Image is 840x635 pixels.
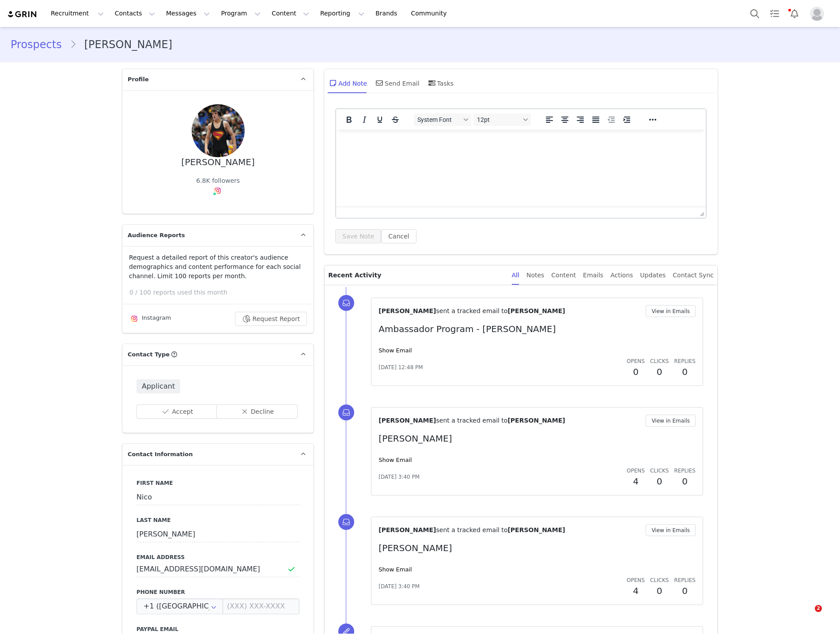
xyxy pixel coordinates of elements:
p: 0 / 100 reports used this month [129,288,314,297]
span: sent a tracked email to [436,307,507,314]
a: Tasks [765,4,784,23]
img: 56b44184-7dff-4e02-a5c2-0a5dc1b1449a.jpg [192,104,245,157]
button: Decrease indent [604,113,619,126]
p: [PERSON_NAME] [378,541,696,555]
h2: 4 [627,584,645,597]
button: Profile [805,7,833,21]
div: Actions [610,265,633,285]
span: [DATE] 12:48 PM [378,363,423,371]
button: Strikethrough [388,113,403,126]
div: Content [551,265,576,285]
div: 6.8K followers [196,176,240,185]
div: Send Email [374,72,420,94]
button: Decline [216,404,298,419]
div: [PERSON_NAME] [182,157,255,167]
span: [PERSON_NAME] [507,307,565,314]
span: Replies [674,577,696,583]
span: System Font [417,116,461,123]
div: Tasks [427,72,454,94]
img: grin logo [7,10,38,19]
button: Content [266,4,314,23]
h2: 0 [650,584,669,597]
div: Instagram [129,314,171,324]
span: Contact Type [128,350,170,359]
img: instagram.svg [131,315,138,322]
button: View in Emails [646,305,696,317]
button: Bold [341,113,356,126]
span: [PERSON_NAME] [507,417,565,424]
button: Contacts [110,4,160,23]
label: Email Address [136,553,299,561]
span: sent a tracked email to [436,526,507,533]
span: Contact Information [128,450,193,459]
label: Paypal Email [136,625,299,633]
div: United States [136,598,223,614]
a: Community [406,4,456,23]
span: Clicks [650,468,669,474]
button: Messages [161,4,215,23]
button: Request Report [235,312,307,326]
button: Notifications [785,4,804,23]
span: sent a tracked email to [436,417,507,424]
div: Contact Sync [673,265,714,285]
span: Clicks [650,358,669,364]
span: Opens [627,468,645,474]
a: Show Email [378,347,412,354]
label: First Name [136,479,299,487]
p: [PERSON_NAME] [378,432,696,445]
span: Profile [128,75,149,84]
input: Email Address [136,561,299,577]
span: [PERSON_NAME] [507,526,565,533]
iframe: Rich Text Area [336,130,706,207]
button: Accept [136,404,218,419]
label: Last Name [136,516,299,524]
input: Country [136,598,223,614]
span: [DATE] 3:40 PM [378,473,420,481]
button: Recruitment [45,4,109,23]
h2: 4 [627,475,645,488]
span: [DATE] 3:40 PM [378,582,420,590]
span: [PERSON_NAME] [378,526,436,533]
div: Updates [640,265,666,285]
h2: 0 [650,365,669,378]
h2: 0 [650,475,669,488]
h2: 0 [627,365,645,378]
button: View in Emails [646,415,696,427]
button: Program [216,4,266,23]
span: [PERSON_NAME] [378,307,436,314]
span: Replies [674,468,696,474]
label: Phone Number [136,588,299,596]
a: Brands [370,4,405,23]
button: Align right [573,113,588,126]
div: Press the Up and Down arrow keys to resize the editor. [696,207,706,218]
button: Save Note [335,229,381,243]
button: Reveal or hide additional toolbar items [645,113,660,126]
button: Font sizes [473,113,531,126]
span: Opens [627,577,645,583]
span: Clicks [650,577,669,583]
span: [PERSON_NAME] [378,417,436,424]
a: Show Email [378,566,412,573]
div: Notes [526,265,544,285]
img: instagram.svg [214,187,221,194]
h2: 0 [674,475,696,488]
h2: 0 [674,365,696,378]
h2: 0 [674,584,696,597]
input: (XXX) XXX-XXXX [223,598,299,614]
p: Recent Activity [328,265,504,285]
span: Applicant [136,379,180,393]
button: Fonts [414,113,471,126]
button: Increase indent [619,113,634,126]
div: Add Note [328,72,367,94]
span: Audience Reports [128,231,185,240]
button: Reporting [315,4,370,23]
div: Emails [583,265,603,285]
iframe: Intercom live chat [797,605,818,626]
span: Opens [627,358,645,364]
button: View in Emails [646,524,696,536]
p: Request a detailed report of this creator's audience demographics and content performance for eac... [129,253,307,281]
button: Align left [542,113,557,126]
a: Prospects [11,37,70,53]
span: Replies [674,358,696,364]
